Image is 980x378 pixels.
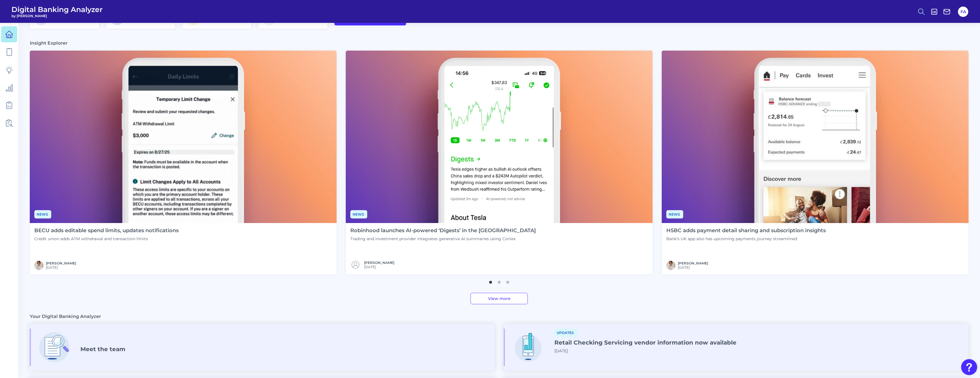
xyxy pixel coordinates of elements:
button: 2 [496,278,502,284]
span: News [666,210,683,218]
button: 3 [505,278,511,284]
p: Credit union adds ATM withdrawal and transaction limits [34,236,179,241]
h3: Insight Explorer [30,40,68,46]
a: News [34,211,51,217]
a: [PERSON_NAME] [46,261,76,265]
a: View more [471,293,528,304]
h3: Your Digital Banking Analyzer [30,313,101,319]
span: by [PERSON_NAME] [11,14,103,18]
a: [PERSON_NAME] [678,261,708,265]
h4: Meet the team [80,346,125,353]
p: Bank’s UK app also has upcoming payments journey streamlined [666,236,826,241]
span: [DATE] [364,265,394,269]
img: News - Phone.png [662,51,969,223]
h4: Robinhood launches AI-powered ‘Digests’ in the [GEOGRAPHIC_DATA] [350,228,536,234]
a: News [666,211,683,217]
span: Digital Banking Analyzer [11,5,103,14]
p: Trading and investment provider integrates generative AI summaries using Cortex [350,236,536,241]
h4: BECU adds editable spend limits, updates notifications [34,228,179,234]
span: [DATE] [46,265,76,270]
img: Deep_Dive.png [35,329,73,366]
span: [DATE] [554,348,568,353]
button: FA [958,7,968,17]
button: Open Resource Center [961,359,977,375]
h4: Retail Checking Servicing vendor information now available [554,339,736,346]
a: News [350,211,367,217]
h4: HSBC adds payment detail sharing and subscription insights [666,228,826,234]
img: MIchael McCaw [666,261,675,270]
a: Updates [554,330,577,335]
img: Streamline_Mobile_-_New.png [509,329,547,366]
button: 1 [488,278,493,284]
img: News - Phone (2).png [30,51,337,223]
span: News [34,210,51,218]
img: News - Phone (1).png [346,51,653,223]
span: Updates [554,329,577,337]
img: MIchael McCaw [34,261,44,270]
span: News [350,210,367,218]
span: [DATE] [678,265,708,270]
a: [PERSON_NAME] [364,260,394,265]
